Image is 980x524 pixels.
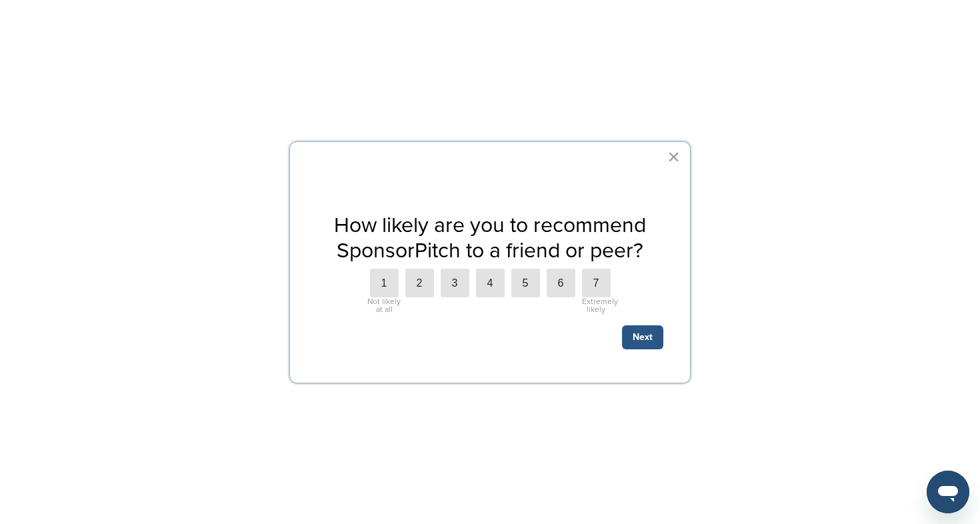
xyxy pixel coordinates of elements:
div: Not likely at all [367,297,402,313]
label: 5 [511,269,540,297]
label: 6 [547,269,575,297]
label: 3 [441,269,469,297]
div: Extremely likely [582,297,611,313]
button: Close [667,146,680,167]
button: Next [622,325,663,349]
p: How likely are you to recommend SponsorPitch to a friend or peer? [317,213,663,264]
label: 4 [476,269,505,297]
label: 7 [582,269,611,297]
label: 2 [405,269,434,297]
iframe: Button to launch messaging window [927,471,969,513]
label: 1 [370,269,399,297]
